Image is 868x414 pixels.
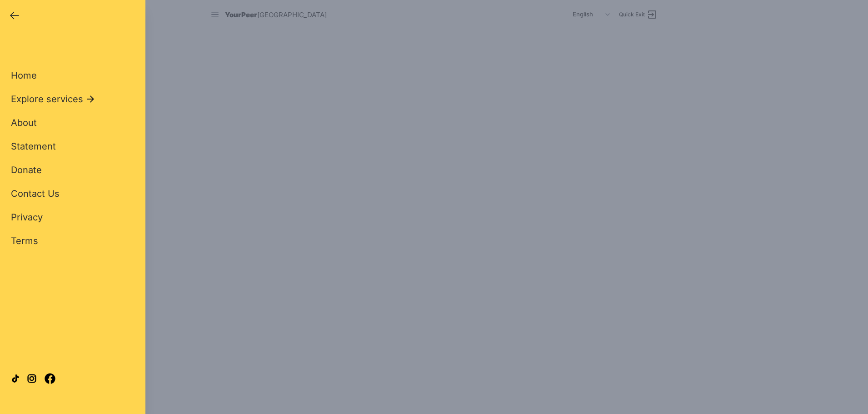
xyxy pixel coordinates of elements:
span: About [11,117,37,128]
span: Statement [11,141,56,152]
a: About [11,116,37,129]
a: Privacy [11,211,43,224]
button: Explore services [11,93,96,105]
a: Contact Us [11,187,60,200]
span: Terms [11,235,38,246]
a: Terms [11,234,38,247]
span: Privacy [11,212,43,223]
span: Contact Us [11,188,60,199]
span: Explore services [11,93,83,105]
a: Statement [11,140,56,153]
span: Home [11,70,37,81]
span: Donate [11,165,42,175]
a: Donate [11,164,42,176]
a: Home [11,69,37,82]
